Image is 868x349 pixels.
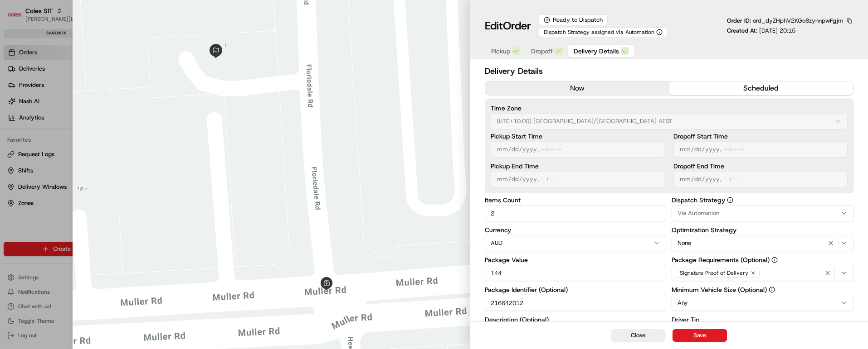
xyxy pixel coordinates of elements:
[672,287,853,293] label: Minimum Vehicle Size (Optional)
[485,65,853,77] h2: Delivery Details
[485,197,667,203] label: Items Count
[491,47,510,56] span: Pickup
[24,58,150,68] input: Clear
[539,14,608,25] div: Ready to Dispatch
[611,329,665,342] button: Close
[544,29,654,36] span: Dispatch Strategy assigned via Automation
[771,257,778,263] button: Package Requirements (Optional)
[672,235,853,251] button: None
[672,197,853,203] label: Dispatch Strategy
[539,27,668,37] button: Dispatch Strategy assigned via Automation
[673,329,727,342] button: Save
[9,9,27,27] img: Nash
[727,197,733,203] button: Dispatch Strategy
[154,89,165,100] button: Start new chat
[727,17,844,25] p: Order ID:
[18,131,69,140] span: Knowledge Base
[485,257,667,263] label: Package Value
[9,36,165,51] p: Welcome 👋
[485,227,667,233] label: Currency
[753,17,844,24] span: ord_dyZHphV2KGo8zynnpwFgjm
[31,86,149,96] div: Start new chat
[680,269,748,277] span: Signature Proof of Delivery
[678,209,719,217] span: Via Automation
[90,153,110,160] span: Pylon
[485,287,667,293] label: Package Identifier (Optional)
[672,227,853,233] label: Optimization Strategy
[77,132,84,139] div: 💻
[73,128,149,144] a: 💻API Documentation
[5,128,73,144] a: 📗Knowledge Base
[678,239,691,247] span: None
[672,257,853,263] label: Package Requirements (Optional)
[531,47,553,56] span: Dropoff
[673,163,848,169] label: Dropoff End Time
[64,153,110,160] a: Powered byPylon
[727,27,795,35] p: Created At:
[485,316,667,323] label: Description (Optional)
[491,163,665,169] label: Pickup End Time
[485,295,667,311] input: Enter package identifier
[769,287,775,293] button: Minimum Vehicle Size (Optional)
[491,133,665,139] label: Pickup Start Time
[485,205,667,221] input: Enter items count
[86,131,146,140] span: API Documentation
[574,47,619,56] span: Delivery Details
[669,81,853,95] button: scheduled
[672,316,853,323] label: Driver Tip
[9,86,25,103] img: 1736555255976-a54dd68f-1ca7-489b-9aae-adbdc363a1c4
[485,19,531,33] h1: Edit
[485,81,669,95] button: now
[9,132,16,139] div: 📗
[31,96,115,103] div: We're available if you need us!
[673,133,848,139] label: Dropoff Start Time
[491,105,848,111] label: Time Zone
[672,265,853,281] button: Signature Proof of Delivery
[672,205,853,221] button: Via Automation
[485,265,667,281] input: Enter package value
[759,27,795,34] span: [DATE] 20:15
[503,19,531,33] span: Order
